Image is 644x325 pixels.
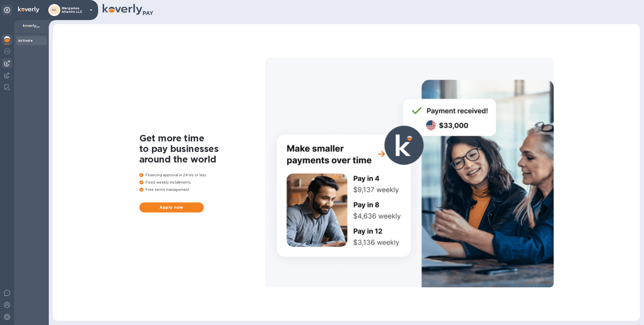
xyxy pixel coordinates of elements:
button: Apply now [139,202,204,212]
div: Unpin categories [2,5,12,15]
p: Fixed weekly installments. [139,180,265,185]
p: Financing approval in 24 hrs or less. [139,173,265,178]
b: WL [52,8,57,12]
b: Activate [18,39,33,42]
span: Apply now [143,204,200,210]
img: Foreign exchange [4,48,10,54]
p: Wargames Atlantic LLC [62,7,87,14]
img: Logo [18,7,39,13]
p: Free terms management. [139,187,265,192]
h1: Get more time to pay businesses around the world [139,133,265,165]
